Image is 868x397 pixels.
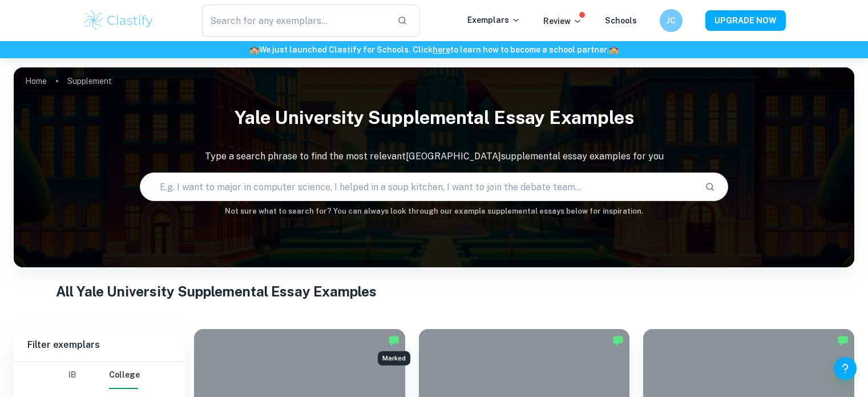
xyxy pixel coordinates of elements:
h6: Not sure what to search for? You can always look through our example supplemental essays below fo... [14,206,854,217]
p: Review [543,15,582,27]
img: Marked [612,335,624,346]
input: Search for any exemplars... [202,5,389,37]
img: Marked [388,335,399,346]
div: Filter type choice [59,362,140,389]
h1: All Yale University Supplemental Essay Examples [56,281,813,302]
img: Clastify logo [83,9,155,32]
h6: JC [664,14,677,27]
h1: Yale University Supplemental Essay Examples [14,99,854,136]
p: Exemplars [467,14,520,26]
button: Help and Feedback [834,357,857,380]
a: Home [25,73,47,89]
h6: Filter exemplars [14,329,185,361]
button: Search [700,177,720,197]
img: Marked [837,335,849,346]
div: Marked [378,351,410,366]
button: IB [59,362,86,389]
button: UPGRADE NOW [705,10,786,31]
button: College [109,362,140,389]
p: Type a search phrase to find the most relevant [GEOGRAPHIC_DATA] supplemental essay examples for you [14,150,854,163]
button: JC [660,9,683,32]
a: here [433,45,450,54]
span: 🏫 [249,45,259,54]
input: E.g. I want to major in computer science, I helped in a soup kitchen, I want to join the debate t... [140,171,696,203]
p: Supplement [67,75,112,87]
a: Schools [605,16,637,25]
h6: We just launched Clastify for Schools. Click to learn how to become a school partner. [2,43,866,56]
span: 🏫 [609,45,619,54]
